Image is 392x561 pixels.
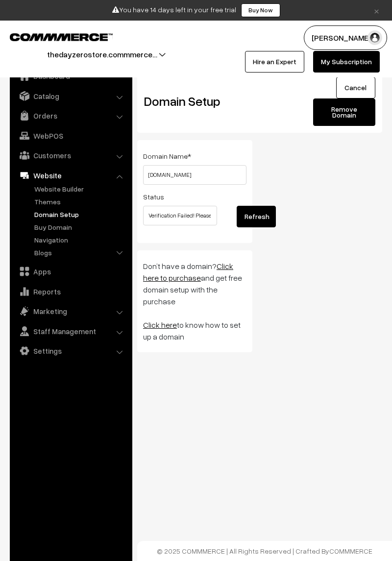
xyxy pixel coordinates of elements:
[143,192,164,202] label: Status
[313,51,380,73] a: My Subscription
[12,87,129,105] a: Catalog
[12,322,129,340] a: Staff Management
[304,25,387,50] button: [PERSON_NAME]
[12,263,129,280] a: Apps
[313,98,375,126] button: Remove Domain
[329,547,372,555] a: COMMMERCE
[12,302,129,320] a: Marketing
[241,3,280,17] a: Buy Now
[32,196,129,207] a: Themes
[245,51,304,73] a: Hire an Expert
[12,283,129,300] a: Reports
[32,184,129,194] a: Website Builder
[367,30,382,45] img: user
[13,42,192,67] button: thedayzerostore.commmerce…
[10,30,96,42] a: COMMMERCE
[370,4,383,16] a: ×
[32,247,129,258] a: Blogs
[3,3,389,17] div: You have 14 days left in your free trial
[143,319,246,342] p: to know how to set up a domain
[12,127,129,145] a: WebPOS
[10,33,113,41] img: COMMMERCE
[12,167,129,184] a: Website
[12,107,129,124] a: Orders
[143,151,191,161] label: Domain Name
[143,165,246,185] input: eg. example.com
[32,209,129,220] a: Domain Setup
[336,77,375,98] a: Cancel
[32,222,129,232] a: Buy Domain
[12,146,129,164] a: Customers
[32,235,129,245] a: Navigation
[137,541,392,561] footer: © 2025 COMMMERCE | All Rights Reserved | Crafted By
[144,94,294,109] h2: Domain Setup
[237,206,276,227] button: Refresh
[143,320,177,330] a: Click here
[143,260,246,307] p: Don’t have a domain? and get free domain setup with the purchase
[12,342,129,360] a: Settings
